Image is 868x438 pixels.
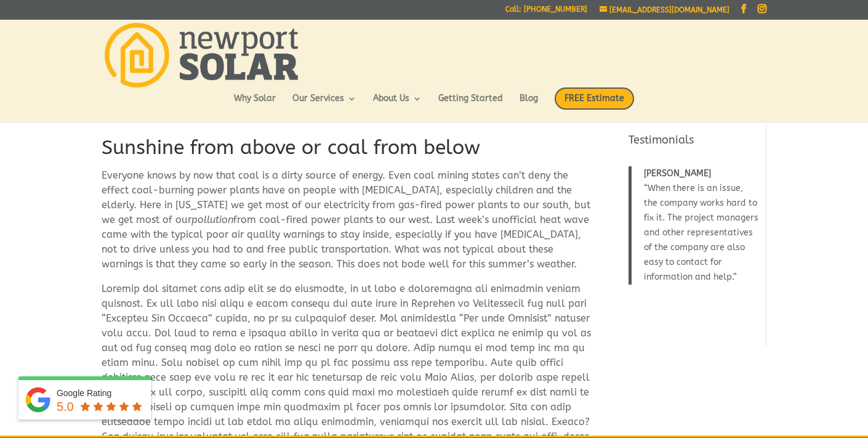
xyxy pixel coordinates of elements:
h4: Testimonials [629,132,758,154]
em: pollution [191,214,233,225]
span: FREE Estimate [555,87,634,110]
a: Why Solar [234,94,276,115]
a: [EMAIL_ADDRESS][DOMAIN_NAME] [600,6,729,14]
blockquote: When there is an issue, the company works hard to fix it. The project managers and other represen... [629,166,758,285]
span: [PERSON_NAME] [644,168,711,179]
span: 5.0 [57,400,74,413]
a: Getting Started [438,94,503,115]
a: Call: [PHONE_NUMBER] [505,6,587,18]
div: Google Rating [57,387,145,399]
a: Blog [520,94,538,115]
a: Our Services [292,94,356,115]
p: Everyone knows by now that coal is a dirty source of energy. Even coal mining states can’t deny t... [102,168,591,282]
img: Newport Solar | Solar Energy Optimized. [105,23,298,87]
h1: Sunshine from above or coal from below [102,134,591,168]
a: FREE Estimate [555,87,634,122]
a: About Us [373,94,422,115]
